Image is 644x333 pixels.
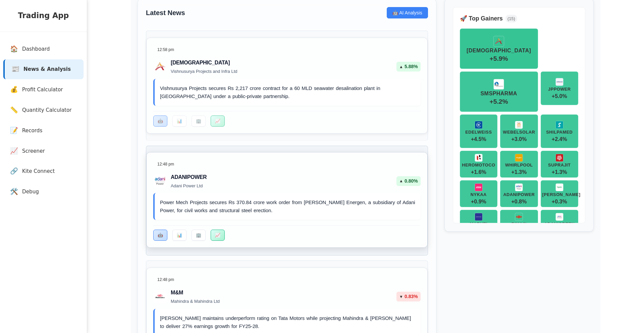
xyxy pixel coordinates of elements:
[460,151,497,178] button: HEROMOTOCOHEROMOTOCO+1.6%
[548,163,571,168] div: SUPRAJIT
[146,8,185,18] h3: Latest News
[503,193,535,197] div: ADANIPOWER
[160,198,415,215] p: Power Mech Projects secures Rs 370.84 crore work order from [PERSON_NAME] Energen, a subsidiary o...
[7,10,80,21] h2: Trading App
[23,65,71,73] span: News & Analysis
[542,193,577,197] div: [PERSON_NAME]
[396,292,421,301] div: 0.83 %
[171,289,220,297] h3: M&M
[475,213,483,221] img: MARUTI
[460,72,538,112] button: SMSPHARMASMSPHARMA+5.2%
[515,121,523,129] img: WEBELSOLAR
[3,59,84,79] a: 📰News & Analysis
[500,210,538,237] button: BIKAJIBIKAJI
[470,222,487,227] div: MARUTI
[153,60,167,74] img: Vishnusurya Projects and Infra Ltd
[475,154,483,162] img: HEROMOTOCO
[160,84,415,100] p: Vishnusurya Projects secures Rs 2,217 crore contract for a 60 MLD seawater desalination plant in ...
[511,170,527,175] span: + 1.3 %
[505,163,533,168] div: WHIRLPOOL
[22,45,50,53] span: Dashboard
[467,48,531,53] div: [DEMOGRAPHIC_DATA]
[555,213,563,221] img: ADANIGREEN
[22,86,63,94] span: Profit Calculator
[460,114,497,148] button: EDELWEISSEDELWEISS+4.5%
[396,176,421,186] div: 0.80 %
[475,121,483,129] img: EDELWEISS
[555,121,563,129] img: SHILPAMED
[548,87,571,92] div: JPPOWER
[171,59,237,67] h3: [DEMOGRAPHIC_DATA]
[471,199,486,204] span: + 0.9 %
[211,230,225,241] button: 📈
[22,106,72,114] span: Quantity Calculator
[3,182,84,202] a: 🛠️Debug
[493,36,504,47] img: VISHNUINFR
[192,115,206,127] button: 🏢
[465,130,492,135] div: EDELWEISS
[10,105,18,115] span: 📏
[10,146,18,156] span: 📈
[555,78,563,86] img: JPPOWER
[493,79,504,90] img: SMSPHARMA
[10,166,18,176] span: 🔗
[460,180,497,207] button: NYKAANYKAA+0.9%
[192,230,206,241] button: 🏢
[171,173,207,181] h3: ADANIPOWER
[171,183,207,189] p: Adani Power Ltd
[22,188,39,196] span: Debug
[500,114,538,148] button: WEBELSOLARWEBELSOLAR+3.0%
[552,94,567,99] span: + 5.0 %
[541,114,578,148] button: SHILPAMEDSHILPAMED+2.4%
[160,314,415,330] p: [PERSON_NAME] maintains underperform rating on Tata Motors while projecting Mahindra & [PERSON_NA...
[171,68,237,75] p: Vishnusurya Projects and Infra Ltd
[172,230,186,241] button: 📊
[512,222,527,227] div: BIKAJI
[10,126,18,136] span: 📝
[462,163,495,168] div: HEROMOTOCO
[505,15,517,22] span: ( 15 )
[511,137,527,142] span: + 3.0 %
[153,174,167,188] img: Adani Power Ltd
[515,183,523,191] img: ADANIPOWER
[515,213,523,221] img: BIKAJI
[460,210,497,237] button: MARUTIMARUTI
[541,72,578,105] button: JPPOWERJPPOWER+5.0%
[500,180,538,207] button: ADANIPOWERADANIPOWER+0.8%
[153,290,167,303] img: Mahindra & Mahindra Ltd
[153,230,167,241] button: 🤖
[157,47,174,53] span: 12:58 pm
[3,161,84,181] a: 🔗Kite Connect
[480,91,517,96] div: SMSPHARMA
[22,147,45,155] span: Screener
[157,161,174,167] span: 12:48 pm
[3,100,84,120] a: 📏Quantity Calculator
[399,64,403,70] span: ▲
[541,210,578,237] button: ADANIGREENADANIGREEN
[10,85,18,95] span: 💰
[471,137,486,142] span: + 4.5 %
[503,130,535,135] div: WEBELSOLAR
[460,14,503,23] h4: 🚀 Top Gainers
[10,44,18,54] span: 🏠
[555,183,563,191] img: SCHNEIDER
[399,294,403,300] span: ▼
[490,98,508,105] span: + 5.2 %
[172,115,186,127] button: 📊
[171,298,220,305] p: Mahindra & Mahindra Ltd
[541,180,578,207] button: SCHNEIDER[PERSON_NAME]+0.3%
[541,151,578,178] button: SUPRAJITSUPRAJIT+1.3%
[153,115,167,127] button: 🤖
[500,151,538,178] button: WHIRLPOOLWHIRLPOOL+1.3%
[3,121,84,141] a: 📝Records
[515,154,523,162] img: WHIRLPOOL
[3,39,84,59] a: 🏠Dashboard
[490,55,508,62] span: + 5.9 %
[10,187,18,197] span: 🛠️
[396,62,421,72] div: 5.88 %
[22,168,55,175] span: Kite Connect
[399,178,403,184] span: ▲
[460,29,538,69] button: VISHNUINFR[DEMOGRAPHIC_DATA]+5.9%
[3,80,84,100] a: 💰Profit Calculator
[546,130,573,135] div: SHILPAMED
